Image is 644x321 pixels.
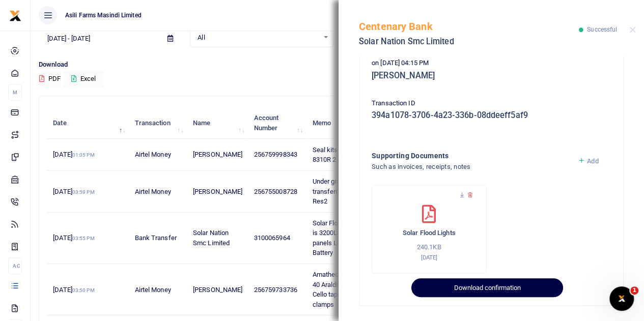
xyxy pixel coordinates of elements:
[53,286,94,294] span: [DATE]
[72,189,95,195] small: 03:59 PM
[63,70,104,87] button: Excel
[39,30,159,47] input: select period
[630,286,638,295] span: 1
[129,107,187,139] th: Transaction: activate to sort column ascending
[372,98,611,109] p: Transaction ID
[61,11,146,20] span: Asili Farms Masindi Limited
[72,287,95,293] small: 03:50 PM
[53,234,94,242] span: [DATE]
[306,107,407,139] th: Memo: activate to sort column ascending
[359,20,579,33] h5: Centenary Bank
[53,188,94,195] span: [DATE]
[72,152,95,158] small: 01:05 PM
[312,219,401,257] span: Solar Flood Lights Light Power is 3200Lm Including Solar panels Light and Lithium Battery
[193,229,230,247] span: Solar Nation Smc Limited
[411,278,563,298] button: Download confirmation
[39,70,61,87] button: PDF
[312,178,390,205] span: Under ground cable transferring solar panels in Res2
[39,60,636,70] p: Download
[382,242,476,253] p: 240.1KB
[609,286,634,311] iframe: Intercom live chat
[53,151,94,158] span: [DATE]
[134,151,171,158] span: Airtel Money
[9,11,21,19] a: logo-small logo-large logo-large
[9,10,21,22] img: logo-small
[248,107,306,139] th: Account Number: activate to sort column ascending
[372,150,570,161] h4: Supporting Documents
[587,26,617,33] span: Successful
[359,37,579,47] h5: Solar Nation Smc Limited
[372,58,611,69] p: on [DATE] 04:15 PM
[134,188,171,195] span: Airtel Money
[372,161,570,172] h4: Such as invoices, receipts, notes
[193,151,242,158] span: [PERSON_NAME]
[254,151,297,158] span: 256759998343
[134,234,176,242] span: Bank Transfer
[587,157,598,165] span: Add
[193,188,242,195] span: [PERSON_NAME]
[312,271,396,308] span: Amatheon consumables WD 40 Araldite Silicon superglue Cello tape Zip tiles and clamps
[629,26,636,33] button: Close
[382,229,476,237] h6: Solar Flood Lights
[372,110,611,121] h5: 394a1078-3706-4a23-336b-08ddeeff5af9
[578,157,599,165] a: Add
[312,146,395,164] span: Seal kits two sets for tractor 8310R 2 in AAU
[254,188,297,195] span: 256755008728
[47,107,129,139] th: Date: activate to sort column descending
[8,84,22,101] li: M
[198,33,318,43] span: All
[8,257,22,274] li: Ac
[72,236,95,241] small: 03:55 PM
[421,254,437,261] small: [DATE]
[254,286,297,294] span: 256759733736
[134,286,171,294] span: Airtel Money
[372,71,611,81] h5: [PERSON_NAME]
[193,286,242,294] span: [PERSON_NAME]
[187,107,248,139] th: Name: activate to sort column ascending
[372,185,487,273] div: Solar Flood Lights
[254,234,290,242] span: 3100065964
